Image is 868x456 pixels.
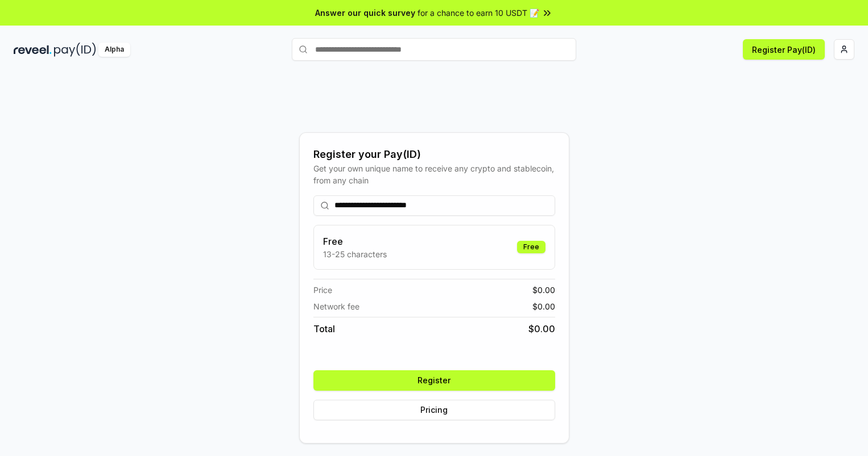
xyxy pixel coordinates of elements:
[98,43,130,57] div: Alpha
[54,43,96,57] img: pay_id
[313,300,359,312] span: Network fee
[323,248,387,260] p: 13-25 characters
[313,322,335,336] span: Total
[313,370,555,391] button: Register
[14,43,52,57] img: reveel_dark
[313,162,555,186] div: Get your own unique name to receive any crypto and stablecoin, from any chain
[313,284,332,296] span: Price
[313,147,555,162] div: Register your Pay(ID)
[323,235,387,248] h3: Free
[532,284,555,296] span: $ 0.00
[517,241,545,253] div: Free
[743,39,825,60] button: Register Pay(ID)
[418,7,539,19] span: for a chance to earn 10 USDT 📝
[313,400,555,420] button: Pricing
[528,322,555,336] span: $ 0.00
[315,7,415,19] span: Answer our quick survey
[532,300,555,312] span: $ 0.00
